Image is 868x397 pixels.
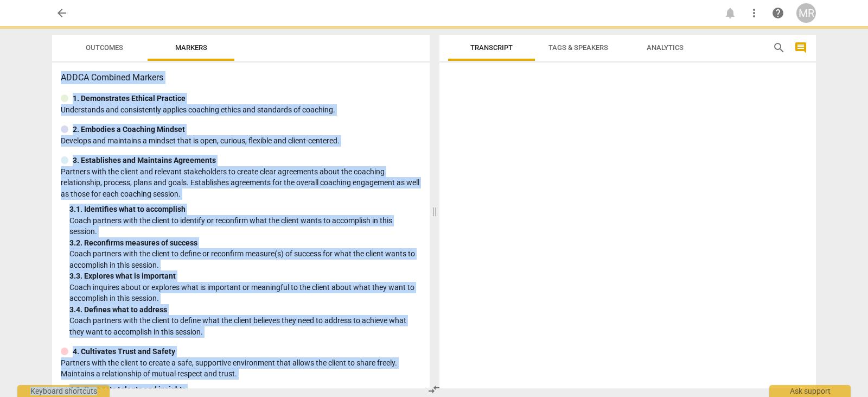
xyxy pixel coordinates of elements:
span: Tags & Speakers [548,43,608,52]
span: comment [794,41,807,54]
a: Help [768,3,788,23]
p: 2. Embodies a Coaching Mindset [73,124,185,135]
span: more_vert [748,7,761,20]
div: Ask support [769,385,851,397]
h3: ADDCA Combined Markers [61,71,421,84]
span: search [773,41,786,54]
p: Coach inquires about or explores what is important or meaningful to the client about what they wa... [69,282,421,304]
p: Partners with the client to create a safe, supportive environment that allows the client to share... [61,357,421,380]
p: Coach partners with the client to define or reconfirm measure(s) of success for what the client w... [69,248,421,270]
p: 3. Establishes and Maintains Agreements [73,155,216,166]
p: Develops and maintains a mindset that is open, curious, flexible and client-centered. [61,135,421,147]
span: compare_arrows [427,383,441,396]
div: 3. 4. Defines what to address [69,304,421,316]
div: 4. 1. Respects talents and insights [69,384,421,395]
span: Transcript [470,43,513,52]
p: Understands and consistently applies coaching ethics and standards of coaching. [61,104,421,116]
button: Search [770,39,788,56]
p: 1. Demonstrates Ethical Practice [73,93,186,104]
div: 3. 1. Identifies what to accomplish [69,204,421,215]
p: Coach partners with the client to define what the client believes they need to address to achieve... [69,315,421,337]
button: Show/Hide comments [792,39,809,56]
div: 3. 2. Reconfirms measures of success [69,237,421,249]
span: Markers [175,43,207,52]
span: Outcomes [86,43,123,52]
span: help [771,7,784,20]
div: Keyboard shortcuts [17,385,110,397]
p: 4. Cultivates Trust and Safety [73,346,175,357]
span: arrow_back [55,7,68,20]
p: Partners with the client and relevant stakeholders to create clear agreements about the coaching ... [61,166,421,200]
div: 3. 3. Explores what is important [69,270,421,282]
p: Coach partners with the client to identify or reconfirm what the client wants to accomplish in th... [69,215,421,237]
button: MR [796,3,816,23]
span: Analytics [647,43,684,52]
